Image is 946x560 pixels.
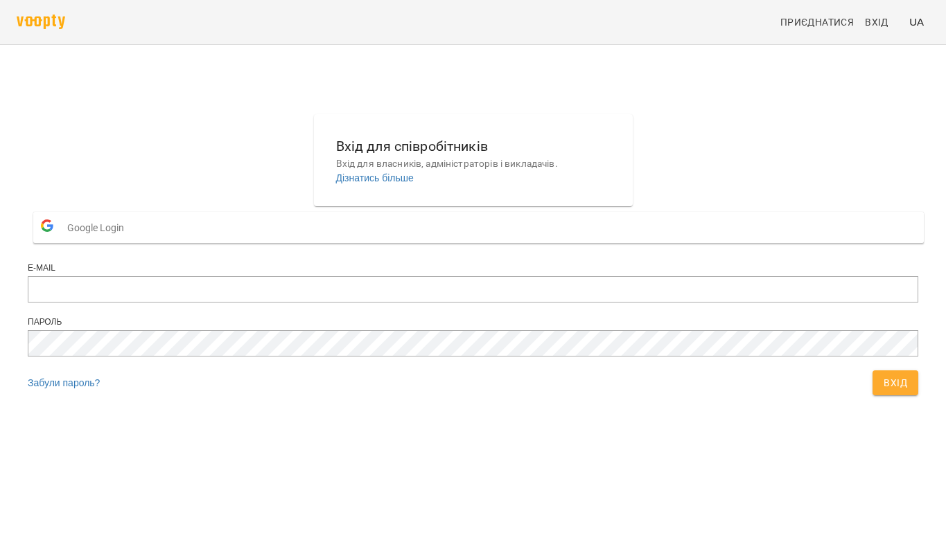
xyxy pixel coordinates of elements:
[336,136,611,157] h6: Вхід для співробітників
[775,10,859,35] a: Приєднатися
[904,9,929,35] button: UA
[28,316,918,328] div: Пароль
[865,14,888,30] span: Вхід
[67,214,131,242] span: Google Login
[336,157,611,171] p: Вхід для власників, адміністраторів і викладачів.
[28,377,100,388] a: Забули пароль?
[336,172,414,183] a: Дізнатись більше
[325,125,622,196] button: Вхід для співробітниківВхід для власників, адміністраторів і викладачів.Дізнатись більше
[884,374,907,391] span: Вхід
[28,262,918,274] div: E-mail
[909,15,924,29] span: UA
[17,15,65,29] img: voopty.png
[33,212,924,243] button: Google Login
[780,14,854,30] span: Приєднатися
[859,10,904,35] a: Вхід
[873,370,918,395] button: Вхід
